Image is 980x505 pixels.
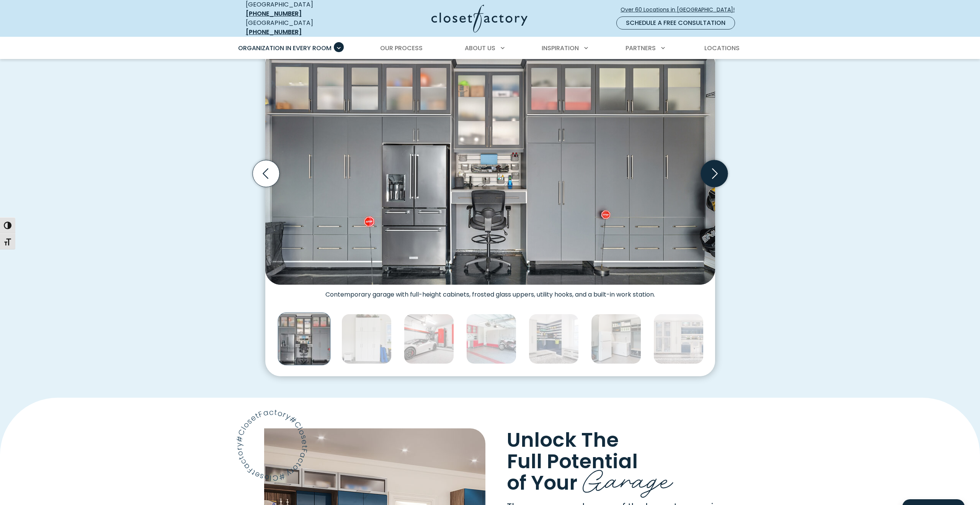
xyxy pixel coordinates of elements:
span: Partners [626,44,656,52]
img: Gray mudroom-style garage design with full-height cabinets, wire baskets, overhead cubbies, and b... [591,314,641,364]
span: Garage [583,456,673,499]
button: Previous slide [250,157,283,190]
button: Next slide [698,157,731,190]
span: About Us [465,44,495,52]
span: Inspiration [542,44,579,52]
img: Custom garage design with high-gloss blue cabinets, frosted glass doors, and a slat wall organizer [653,314,704,364]
span: Organization in Every Room [238,44,332,52]
span: Unlock The [507,426,619,454]
img: Sophisticated gray garage cabinetry system with a refrigerator, overhead frosted glass cabinets, ... [278,313,330,366]
div: [GEOGRAPHIC_DATA] [246,18,357,37]
span: Over 60 Locations in [GEOGRAPHIC_DATA]! [621,6,741,14]
img: Sophisticated gray garage cabinetry system with a refrigerator, overhead frosted glass cabinets, ... [265,49,715,285]
figcaption: Contemporary garage with full-height cabinets, frosted glass uppers, utility hooks, and a built-i... [265,285,715,298]
span: Full Potential [507,447,638,475]
img: Garage with white cabinetry with integrated handles, slatwall system for garden tools and power e... [341,314,392,364]
img: Luxury sports garage with high-gloss red cabinetry, gray base drawers, and vertical bike racks [404,314,454,364]
nav: Primary Menu [233,38,747,59]
a: [PHONE_NUMBER] [246,28,302,36]
a: Schedule a Free Consultation [616,16,735,30]
span: of Your [507,468,577,496]
img: Garage setup with mounted sports gear organizers, cabinetry with lighting, and a wraparound bench [529,314,579,364]
span: Our Process [380,44,423,52]
span: Locations [704,44,740,52]
img: Garage with gray cabinets and glossy red drawers, slatwall organizer system, heavy-duty hooks, an... [466,314,516,364]
a: Over 60 Locations in [GEOGRAPHIC_DATA]! [620,3,741,16]
a: [PHONE_NUMBER] [246,9,302,18]
img: Closet Factory Logo [431,5,528,33]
